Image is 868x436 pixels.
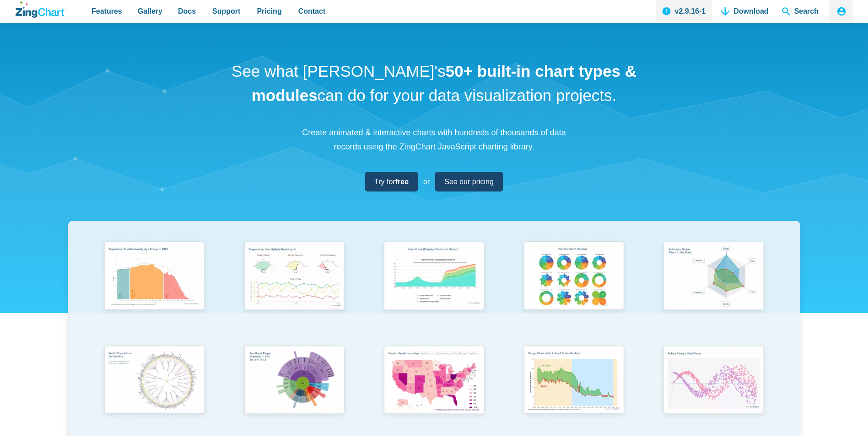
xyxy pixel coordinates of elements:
[644,237,784,341] a: Animated Radar Chart ft. Pet Data
[212,5,240,17] span: Support
[138,5,162,17] span: Gallery
[298,5,326,17] span: Contact
[518,237,630,317] img: Pie Transform Options
[85,237,225,341] a: Population Distribution by Age Group in 2052
[518,341,630,421] img: Range Chart with Rultes & Scale Markers
[658,237,769,317] img: Animated Radar Chart ft. Pet Data
[98,341,210,421] img: World Population by Country
[16,1,67,18] a: ZingChart Logo. Click to return to the homepage
[444,175,494,188] span: See our pricing
[238,237,350,317] img: Responsive Live Update Dashboard
[178,5,196,17] span: Docs
[374,175,409,188] span: Try for
[365,172,418,191] a: Try forfree
[92,5,122,17] span: Features
[658,341,769,421] img: Points Along a Sine Wave
[378,341,490,421] img: Election Predictions Map
[364,237,504,341] a: Area Chart (Displays Nodes on Hover)
[252,62,636,104] strong: 50+ built-in chart types & modules
[228,59,640,107] h1: See what [PERSON_NAME]'s can do for your data visualization projects.
[224,237,364,341] a: Responsive Live Update Dashboard
[257,5,281,17] span: Pricing
[378,237,490,317] img: Area Chart (Displays Nodes on Hover)
[435,172,503,191] a: See our pricing
[395,178,409,186] strong: free
[423,175,430,188] span: or
[504,237,644,341] a: Pie Transform Options
[297,126,571,154] p: Create animated & interactive charts with hundreds of thousands of data records using the ZingCha...
[98,237,210,317] img: Population Distribution by Age Group in 2052
[238,341,350,421] img: Sun Burst Plugin Example ft. File System Data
